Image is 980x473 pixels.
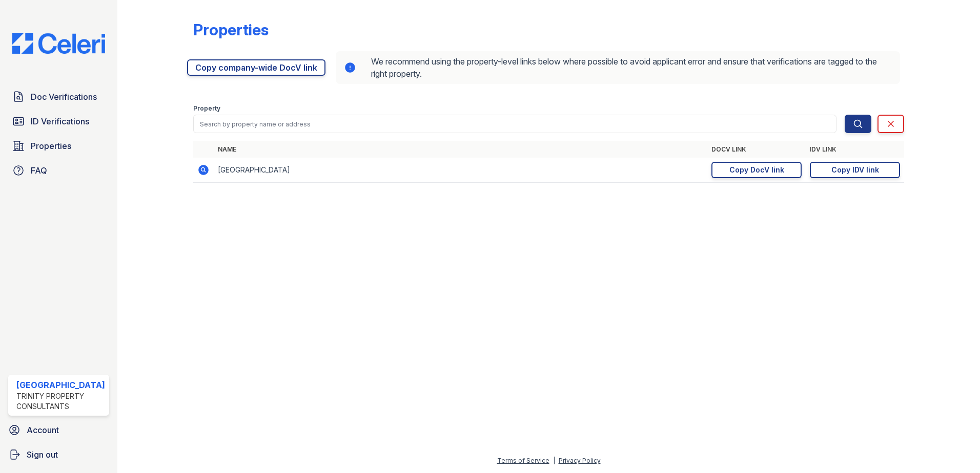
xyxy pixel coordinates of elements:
input: Search by property name or address [193,115,837,133]
div: We recommend using the property-level links below where possible to avoid applicant error and ens... [336,51,901,84]
a: Account [4,420,113,440]
div: [GEOGRAPHIC_DATA] [16,379,105,391]
th: IDV Link [806,141,904,158]
a: Privacy Policy [559,457,601,464]
span: Account [27,424,59,436]
a: Doc Verifications [8,87,109,107]
a: Copy DocV link [711,162,802,178]
div: Copy DocV link [729,165,784,175]
label: Property [193,104,220,113]
img: CE_Logo_Blue-a8612792a0a2168367f1c8372b55b34899dd931a85d93a1a3d3e32e68fde9ad4.png [4,33,113,54]
div: Copy IDV link [831,165,879,175]
a: Copy IDV link [810,162,900,178]
td: [GEOGRAPHIC_DATA] [214,158,708,183]
div: Properties [193,20,269,39]
span: ID Verifications [31,115,89,127]
a: FAQ [8,160,109,181]
span: FAQ [31,164,47,177]
span: Properties [31,140,71,152]
th: DocV Link [707,141,806,158]
a: Properties [8,136,109,156]
a: Terms of Service [497,457,549,464]
span: Doc Verifications [31,91,97,103]
span: Sign out [27,448,58,461]
a: Sign out [4,444,113,465]
a: ID Verifications [8,111,109,132]
a: Copy company-wide DocV link [187,59,325,76]
div: | [553,457,555,464]
th: Name [214,141,708,158]
div: Trinity Property Consultants [16,391,105,412]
